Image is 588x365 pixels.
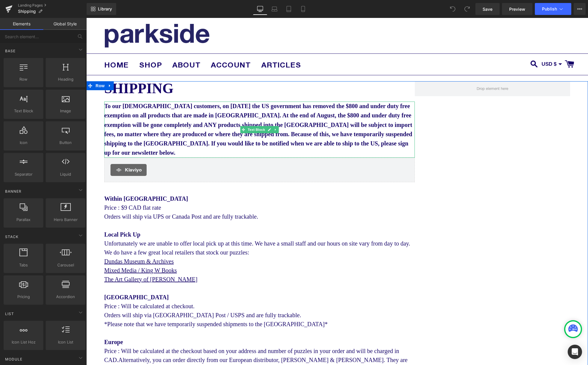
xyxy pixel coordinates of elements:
span: Stack [4,234,19,240]
span: Text Block [160,108,180,115]
span: Icon List Hoz [5,339,42,345]
span: Icon List [47,339,84,345]
a: HOME [13,42,47,54]
a: The Art Gallery of [PERSON_NAME] [18,258,111,265]
img: Parkside [19,6,123,30]
div: Unfortunately we are unable to offer local pick up at this time. We have a small staff and our ho... [18,221,328,239]
button: Redo [461,3,473,15]
span: Heading [47,76,84,82]
a: Mixed Media / King W Books [18,249,90,256]
span: Hero Banner [47,217,84,223]
span: Accordion [47,294,84,300]
span: Icon [5,139,42,146]
span: Shipping [18,9,36,14]
span: Row [8,63,20,72]
span: Tabs [5,262,42,268]
button: Undo [447,3,459,15]
a: ARTICLES [171,42,219,54]
span: Klaviyo [39,148,56,156]
a: Dundas Museum & Archives [18,240,87,247]
button: Publish [535,3,571,15]
span: Alternatively, you can order directly from our European distributor, [PERSON_NAME] & [PERSON_NAME... [18,339,321,363]
a: Laptop [267,3,282,15]
span: Text Block [5,108,42,114]
span: Pricing [5,294,42,300]
b: Within [GEOGRAPHIC_DATA] [18,177,102,184]
span: Module [4,356,23,362]
a: ABOUT [82,42,119,54]
span: Separator [5,171,42,177]
a: Tablet [282,3,296,15]
a: Expand / Collapse [20,63,27,72]
a: ACCOUNT [120,42,169,54]
span: Library [98,6,112,12]
div: Price : $9 CAD flat rate Orders will ship via UPS or Canada Post and are fully trackable. [18,185,328,203]
strong: Europe [18,321,37,327]
span: Button [47,139,84,146]
span: Save [483,6,492,12]
span: Carousel [47,262,84,268]
div: Price : Will be calculated at the checkout based on your address and number of puzzles in your or... [18,320,328,364]
span: Banner [4,188,22,194]
div: Open Intercom Messenger [568,345,582,359]
span: Image [47,108,84,114]
div: USD $ [455,42,470,50]
a: Expand / Collapse [186,108,193,115]
a: Preview [502,3,532,15]
a: SHOP [48,42,80,54]
span: List [4,311,15,317]
span: Preview [509,6,525,12]
span: Base [4,48,16,54]
a: Mobile [296,3,310,15]
strong: Shipping [18,62,87,78]
span: Liquid [47,171,84,177]
a: Landing Pages [18,3,87,8]
button: More [574,3,586,15]
a: Global Style [43,18,87,30]
span: Publish [542,7,557,11]
a: New Library [87,3,116,15]
strong: Local Pick Up [18,213,54,220]
b: [GEOGRAPHIC_DATA] [18,276,82,283]
div: Price : Will be calculated at checkout. Orders will ship via [GEOGRAPHIC_DATA] Post / USPS and ar... [18,275,328,311]
a: Desktop [253,3,267,15]
span: Parallax [5,217,42,223]
span: Row [5,76,42,82]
